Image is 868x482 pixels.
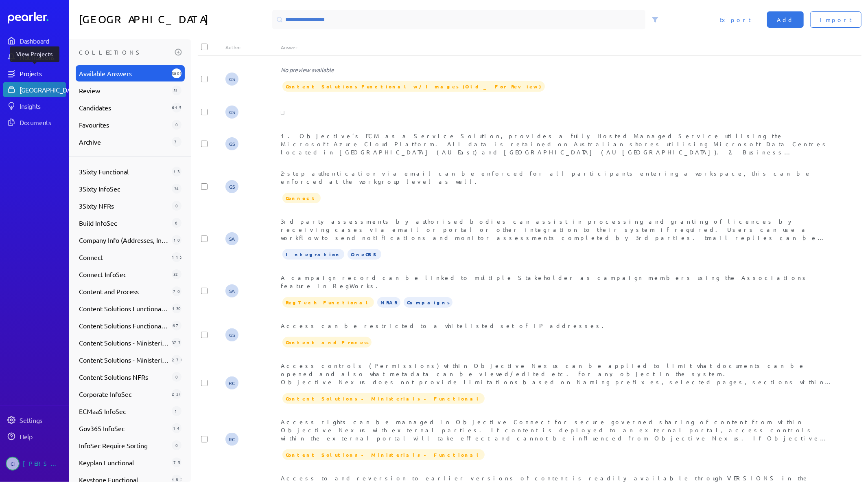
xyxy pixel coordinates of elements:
[3,115,66,130] a: Documents
[172,321,181,330] div: 67
[281,321,834,330] div: Access can be restricted to a whitelisted set of IP addresses.
[172,103,181,112] div: 615
[719,15,751,24] span: Export
[282,81,545,92] span: Content Solutions Functional w/Images (Old _ For Review)
[79,269,168,279] span: Connect InfoSec
[282,249,344,260] span: Integration
[282,337,372,348] span: Content and Process
[8,12,66,24] a: Dashboard
[225,106,238,119] span: Gary Somerville
[281,361,834,386] div: Access controls (Permissions) within Objective Nexus can be applied to limit what documents can b...
[3,50,66,64] a: Notifications
[79,218,168,228] span: Build InfoSec
[20,432,65,440] div: Help
[79,355,168,365] span: Content Solutions - Ministerials - Non Functional
[225,44,281,51] div: Author
[225,180,238,193] span: Gary Somerville
[172,440,181,450] div: 0
[820,15,852,24] span: Import
[79,184,168,194] span: 3Sixty InfoSec
[172,269,181,279] div: 32
[79,389,168,399] span: Corporate InfoSec
[225,232,238,245] span: Steve Ackermann
[172,201,181,211] div: 0
[20,69,65,77] div: Projects
[282,393,485,404] span: Content Solutions - Ministerials - Functional
[710,11,761,28] button: Export
[79,423,168,433] span: Gov365 InfoSec
[3,99,66,113] a: Insights
[377,297,400,308] span: NRAR
[79,304,168,313] span: Content Solutions Functional (Review)
[172,406,181,416] div: 1
[3,429,66,444] a: Help
[348,249,381,260] span: OneCBS
[6,457,20,471] span: Carolina Irigoyen
[281,418,834,442] div: Access rights can be managed in Objective Connect for secure governed sharing of content from wit...
[172,252,181,262] div: 115
[225,328,238,341] span: Gary Somerville
[20,416,65,424] div: Settings
[225,376,238,390] span: Robert Craig
[281,273,834,290] div: A campaign record can be linked to multiple Stakeholder as campaign members using the Association...
[172,218,181,228] div: 6
[79,338,168,348] span: Content Solutions - Ministerials - Functional
[172,372,181,382] div: 0
[225,433,238,446] span: Robert Craig
[79,235,168,245] span: Company Info (Addresses, Insurance, etc)
[225,284,238,297] span: Steve Ackermann
[282,449,485,460] span: Content Solutions - Ministerials - Functional
[172,137,181,147] div: 7
[281,132,834,156] div: 1. Objective’s ECM as a Service Solution, provides a fully Hosted Managed Service utilising the M...
[3,66,66,81] a: Projects
[777,15,794,24] span: Add
[79,137,168,147] span: Archive
[172,423,181,433] div: 14
[3,33,66,48] a: Dashboard
[79,286,168,296] span: Content and Process
[79,10,269,29] h1: [GEOGRAPHIC_DATA]
[79,406,168,416] span: ECMaaS InfoSec
[79,440,168,450] span: InfoSec Require Sorting
[3,453,66,474] a: CI[PERSON_NAME]
[172,68,181,78] div: 3601
[79,321,168,330] span: Content Solutions Functional w/Images (Old _ For Review)
[172,389,181,399] div: 237
[172,338,181,348] div: 377
[20,53,65,61] div: Notifications
[281,217,834,242] div: 3rd party assessments by authorised bodies can assist in processing and granting of licences by r...
[810,11,861,28] button: Import
[79,68,168,78] span: Available Answers
[172,286,181,296] div: 70
[281,108,834,116] div: □
[172,304,181,313] div: 130
[172,458,181,467] div: 75
[20,102,65,110] div: Insights
[281,44,834,51] div: Answer
[79,458,168,467] span: Keyplan Functional
[20,118,65,126] div: Documents
[767,11,804,28] button: Add
[172,184,181,194] div: 34
[282,297,374,308] span: RegTech Functional
[79,86,168,95] span: Review
[3,413,66,427] a: Settings
[20,37,65,45] div: Dashboard
[172,235,181,245] div: 10
[404,297,453,308] span: Campaigns
[172,120,181,130] div: 0
[23,457,63,471] div: [PERSON_NAME]
[281,66,334,73] span: No preview available
[225,137,238,150] span: Gary Somerville
[281,169,834,185] div: 2-step authentication via email can be enforced for all participants entering a workspace, this c...
[172,86,181,95] div: 51
[79,201,168,211] span: 3Sixty NFRs
[79,120,168,130] span: Favourites
[172,355,181,365] div: 270
[3,82,66,97] a: [GEOGRAPHIC_DATA]
[79,252,168,262] span: Connect
[172,167,181,176] div: 13
[79,167,168,176] span: 3Sixty Functional
[79,46,172,59] h3: Collections
[282,193,321,203] span: Connect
